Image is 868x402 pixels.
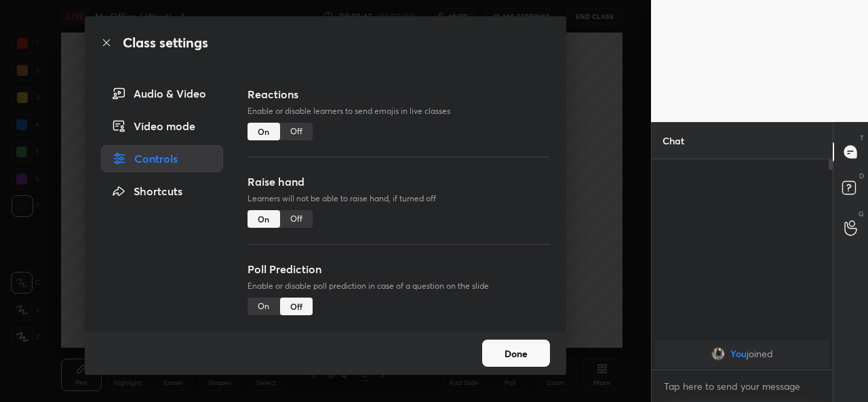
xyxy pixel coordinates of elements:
[101,145,223,172] div: Controls
[248,105,550,117] p: Enable or disable learners to send emojis in live classes
[248,280,550,292] p: Enable or disable poll prediction in case of a question on the slide
[248,86,550,102] h3: Reactions
[652,123,695,159] p: Chat
[248,210,280,228] div: On
[101,178,223,205] div: Shortcuts
[248,261,550,277] h3: Poll Prediction
[652,338,833,370] div: grid
[280,210,313,228] div: Off
[482,340,550,367] button: Done
[248,123,280,140] div: On
[859,209,864,219] p: G
[860,133,864,143] p: T
[248,298,280,315] div: On
[280,298,313,315] div: Off
[123,33,208,53] h2: Class settings
[859,171,864,181] p: D
[730,348,747,359] span: You
[711,347,725,361] img: fd3d1c1d6ced4e678e73908509670805.jpg
[248,193,550,205] p: Learners will not be able to raise hand, if turned off
[747,348,773,359] span: joined
[101,80,223,107] div: Audio & Video
[248,174,550,190] h3: Raise hand
[280,123,313,140] div: Off
[101,113,223,140] div: Video mode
